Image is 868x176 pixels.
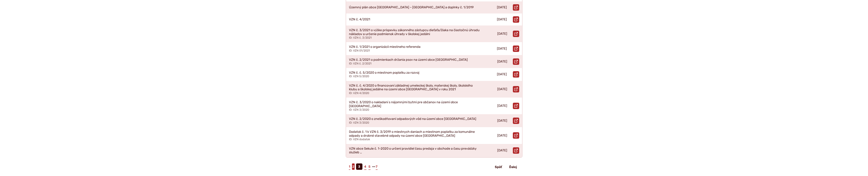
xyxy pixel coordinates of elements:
p: VZN č. 4/2021 [349,18,370,21]
p: VZN č. 3/2021 o výške príspevku zákonného zástupcu dieťaťa/žiaka na čiastočnú úhradu nákladov a u... [349,28,481,36]
p: [DATE] [497,32,507,36]
a: 2 [352,163,355,170]
span: Ďalej [509,165,517,169]
span: 3 [356,163,362,170]
p: [DATE] [497,60,507,64]
p: ID: VZN dodatok [349,138,481,141]
p: Dodatok č. 1 k VZN č. 3/2019 o miestnych daniach a miestnom poplatku za komunálne odpady a drobné... [349,130,481,138]
a: Späť [492,164,505,170]
p: VZN č. č. 5/2020 o miestnom poplatku za rozvoj [349,71,419,75]
a: Ďalej [506,164,520,170]
span: Späť [495,165,502,169]
p: ID: VZN 3/2020 [349,108,481,111]
p: [DATE] [497,47,507,51]
p: ID: VZN č. 3/2021 [349,36,481,39]
p: ID: VZN č. 2/2021 [349,62,481,65]
p: [DATE] [497,18,507,21]
p: VZN č. 2/2021 o podmienkach držania psov na území obce [GEOGRAPHIC_DATA] [349,58,468,62]
p: Územný plán obce [GEOGRAPHIC_DATA] – [GEOGRAPHIC_DATA] a doplnky č. 1/2019 [349,5,474,9]
p: [DATE] [497,134,507,138]
p: [DATE] [497,149,507,152]
span: ··· [372,163,375,170]
a: 1 [348,163,351,170]
p: [DATE] [497,104,507,108]
p: [DATE] [497,87,507,91]
a: 5 [368,163,371,170]
a: 7 [375,163,378,170]
p: ID: VZN 01/2021 [349,49,480,52]
p: VZN č. 1/2021 o organizácii miestneho referenda [349,45,420,49]
p: VZN č. 3/2020 o nakladaní s nájomnými bytmi pre občanov na území obce [GEOGRAPHIC_DATA] [349,100,481,108]
p: ID: VZN 3/2020 [349,121,481,124]
a: 4 [364,163,367,170]
p: ID: VZN 4/2020 [349,91,481,95]
p: ID: VZN 5/2020 [349,75,480,78]
p: VZN č. 2/2020 o zneškodňovaní odpadových vôd na území obce [GEOGRAPHIC_DATA] [349,117,476,121]
p: [DATE] [497,5,507,9]
p: VZN obce Sekule č. 1-2020 o určení pravidiel času predaja v obchode a času prevádzky služieb … [349,147,481,154]
p: VZN č. č. 4/2020 o financovaní základnej umeleckej školy, materskej školy, školského klubu a škol... [349,84,481,91]
p: [DATE] [497,119,507,123]
p: [DATE] [497,72,507,76]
